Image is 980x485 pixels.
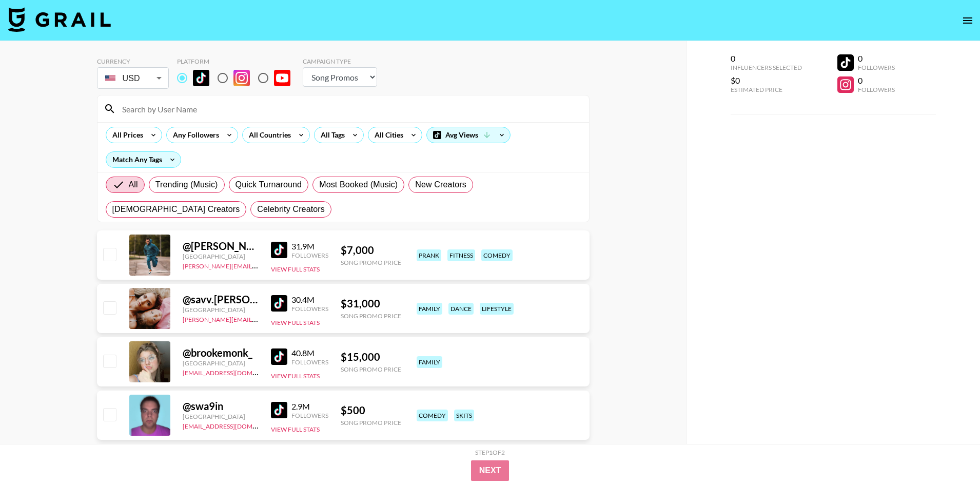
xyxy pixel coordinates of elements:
[341,365,401,373] div: Song Promo Price
[243,127,293,143] div: All Countries
[177,57,299,65] div: Platform
[183,346,259,359] div: @ brookemonk_
[291,401,328,412] div: 2.9M
[315,127,347,143] div: All Tags
[257,203,325,216] span: Celebrity Creators
[303,57,377,65] div: Campaign Type
[106,152,181,167] div: Match Any Tags
[183,253,259,260] div: [GEOGRAPHIC_DATA]
[731,53,802,64] div: 0
[341,351,401,363] div: $ 15,000
[417,410,448,421] div: comedy
[183,420,286,430] a: [EMAIL_ADDRESS][DOMAIN_NAME]
[731,86,802,93] div: Estimated Price
[858,64,895,71] div: Followers
[415,179,466,191] span: New Creators
[167,127,221,143] div: Any Followers
[291,348,328,358] div: 40.8M
[731,64,802,71] div: Influencers Selected
[731,75,802,86] div: $0
[183,314,335,323] a: [PERSON_NAME][EMAIL_ADDRESS][DOMAIN_NAME]
[99,69,167,87] div: USD
[417,356,442,368] div: family
[112,203,240,216] span: [DEMOGRAPHIC_DATA] Creators
[447,249,475,261] div: fitness
[319,179,398,191] span: Most Booked (Music)
[193,70,209,86] img: TikTok
[183,400,259,413] div: @ swa9in
[271,319,320,326] button: View Full Stats
[341,297,401,310] div: $ 31,000
[858,86,895,93] div: Followers
[471,460,509,481] button: Next
[417,249,441,261] div: prank
[481,249,513,261] div: comedy
[271,242,287,258] img: TikTok
[417,303,442,315] div: family
[291,251,328,259] div: Followers
[271,372,320,380] button: View Full Stats
[448,303,474,315] div: dance
[106,127,145,143] div: All Prices
[274,70,290,86] img: YouTube
[291,295,328,305] div: 30.4M
[183,293,259,306] div: @ savv.[PERSON_NAME]
[427,127,510,143] div: Avg Views
[183,306,259,314] div: [GEOGRAPHIC_DATA]
[155,179,218,191] span: Trending (Music)
[341,419,401,426] div: Song Promo Price
[183,367,286,377] a: [EMAIL_ADDRESS][DOMAIN_NAME]
[271,295,287,312] img: TikTok
[271,265,320,273] button: View Full Stats
[858,75,895,86] div: 0
[129,179,138,191] span: All
[368,127,405,143] div: All Cities
[183,359,259,367] div: [GEOGRAPHIC_DATA]
[291,305,328,313] div: Followers
[97,57,169,65] div: Currency
[341,244,401,257] div: $ 7,000
[291,358,328,366] div: Followers
[858,53,895,64] div: 0
[480,303,514,315] div: lifestyle
[341,312,401,320] div: Song Promo Price
[116,101,583,117] input: Search by User Name
[183,260,335,270] a: [PERSON_NAME][EMAIL_ADDRESS][DOMAIN_NAME]
[271,402,287,418] img: TikTok
[454,410,474,421] div: skits
[341,404,401,417] div: $ 500
[8,7,111,32] img: Grail Talent
[183,240,259,253] div: @ [PERSON_NAME].[PERSON_NAME]
[291,241,328,251] div: 31.9M
[341,259,401,266] div: Song Promo Price
[233,70,250,86] img: Instagram
[271,348,287,365] img: TikTok
[183,413,259,420] div: [GEOGRAPHIC_DATA]
[291,412,328,419] div: Followers
[957,10,978,31] button: open drawer
[271,425,320,433] button: View Full Stats
[236,179,302,191] span: Quick Turnaround
[475,449,505,456] div: Step 1 of 2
